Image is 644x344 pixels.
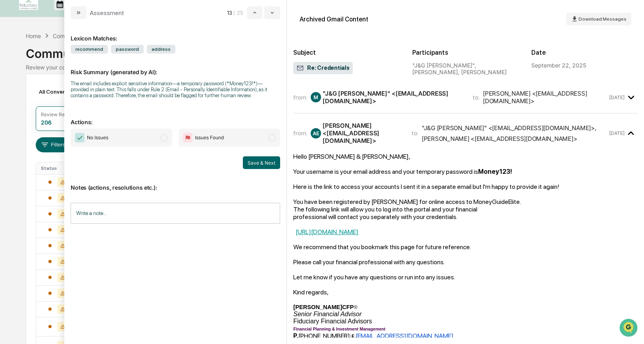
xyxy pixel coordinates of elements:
span: ® [354,304,358,310]
span: Pylon [79,135,96,140]
div: Hello [PERSON_NAME] & [PERSON_NAME], [293,153,638,160]
div: Review Required [41,111,79,117]
span: Re: Credentials [296,64,349,72]
h2: Subject [293,49,400,56]
strong: E. [352,334,356,339]
button: Filters [36,137,70,152]
span: to: [473,94,480,101]
div: Let me know if you have any questions or run into any issues. [293,273,638,281]
div: All Conversations [36,85,96,98]
span: Data Lookup [16,115,50,123]
strong: Financial Planning & Investment Management [293,327,385,331]
div: 🗄️ [58,101,64,107]
span: Attestations [65,100,98,108]
div: [PHONE_NUMBER] [293,332,638,340]
a: [EMAIL_ADDRESS][DOMAIN_NAME] [356,332,454,340]
div: Assessment [90,9,124,17]
div: [PERSON_NAME] <[EMAIL_ADDRESS][DOMAIN_NAME]> [483,90,607,105]
time: Monday, September 22, 2025 at 10:16:22 AM [609,130,625,136]
a: 🔎Data Lookup [5,112,53,126]
h2: Participants [412,49,519,56]
div: Communications Archive [26,40,618,61]
a: [URL][DOMAIN_NAME] [296,228,358,236]
a: Powered byPylon [56,134,96,140]
div: "J&G [PERSON_NAME]" <[EMAIL_ADDRESS][DOMAIN_NAME]> [323,90,463,105]
th: Status [36,162,81,174]
div: September 22, 2025 [531,62,586,69]
div: Archived Gmail Content [300,15,368,23]
span: I [350,333,352,339]
span: address [147,45,175,54]
div: Start new chat [27,61,130,69]
iframe: Open customer support [619,318,640,339]
b: Money123! [478,168,512,175]
div: 🔎 [8,116,14,122]
div: Here is the link to access your accounts I sent it in a separate email but I'm happy to provide i... [293,183,638,190]
div: We're available if you need us! [27,69,100,75]
strong: CFP [342,304,354,310]
div: 🖐️ [8,101,14,107]
div: 206 [41,119,52,126]
div: [PERSON_NAME] <[EMAIL_ADDRESS][DOMAIN_NAME]> [422,135,577,142]
button: Download Messages [566,13,631,25]
a: 🖐️Preclearance [5,97,54,111]
time: Saturday, September 20, 2025 at 9:26:34 AM [609,94,625,100]
span: Preclearance [16,100,51,108]
span: No Issues [87,134,108,142]
button: Start new chat [135,63,144,73]
img: Checkmark [75,133,85,142]
a: 🗄️Attestations [54,97,102,111]
div: Home [26,33,41,39]
div: "J&G [PERSON_NAME]" <[EMAIL_ADDRESS][DOMAIN_NAME]> , [422,124,596,132]
div: M [311,92,321,102]
div: Your username is your email address and your temporary password is [293,168,638,175]
span: recommend [71,45,108,54]
div: [PERSON_NAME] <[EMAIL_ADDRESS][DOMAIN_NAME]> [323,122,402,144]
p: Risk Summary (generated by AI): [71,59,280,75]
div: Lexicon Matches: [71,25,280,42]
span: / 25 [233,10,245,16]
span: to: [411,129,419,137]
button: Save & Next [243,156,280,169]
div: Fiduciary Financial Advisors [293,318,638,325]
div: Kind regards, [293,288,638,296]
div: Communications Archive [53,33,117,39]
h2: Date [531,49,638,56]
span: 13 [227,10,232,16]
span: from: [293,129,308,137]
div: AE [311,128,321,138]
strong: [PERSON_NAME] [293,304,342,310]
span: Download Messages [579,16,627,22]
span: from: [293,94,308,101]
img: Flag [183,133,192,142]
span: Issues Found [195,134,224,142]
p: How can we help? [8,17,144,29]
span: password [111,45,144,54]
div: You have been registered by [PERSON_NAME] for online access to MoneyGuideElite. The following lin... [293,198,638,266]
img: 1746055101610-c473b297-6a78-478c-a979-82029cc54cd1 [8,61,22,75]
div: "J&G [PERSON_NAME]", [PERSON_NAME], [PERSON_NAME] [412,62,519,75]
p: Notes (actions, resolutions etc.): [71,175,280,191]
strong: P. [293,332,298,340]
em: Senior Financial Advisor [293,311,361,317]
div: Review your communication records across channels [26,64,618,71]
div: The email includes explicit sensitive information—a temporary password (*Money123!*)—provided in ... [71,81,280,98]
p: Actions: [71,109,280,125]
